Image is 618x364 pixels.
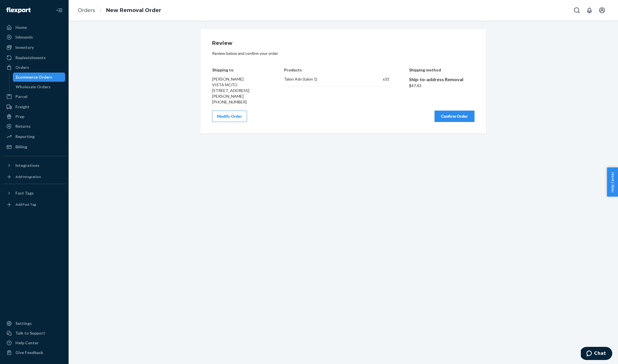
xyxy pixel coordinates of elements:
a: Inbounds [3,33,65,42]
div: Give Feedback [15,350,43,355]
ol: breadcrumbs [73,2,166,19]
div: Billing [15,144,27,150]
a: Ecommerce Orders [13,73,65,82]
a: Help Center [3,338,65,347]
div: $47.43 [409,83,475,89]
iframe: Opens a widget where you can chat to one of our agents [581,347,612,361]
div: Ship-to-address Removal [409,76,475,83]
button: Give Feedback [3,348,65,357]
div: Inventory [15,45,34,50]
a: Add Integration [3,172,65,181]
div: Parcel [15,94,27,99]
a: Wholesale Orders [13,82,65,91]
div: Settings [15,321,32,326]
a: Parcel [3,92,65,101]
div: [PHONE_NUMBER] [212,99,265,105]
a: Settings [3,319,65,328]
div: Freight [15,104,29,110]
button: Open account menu [596,5,608,16]
div: Orders [15,65,29,70]
a: Replenishments [3,53,65,62]
a: Orders [3,63,65,72]
h4: Shipping to [212,68,265,72]
button: Open Search Box [571,5,583,16]
div: Inbounds [15,34,33,40]
a: Freight [3,102,65,111]
div: Home [15,25,27,30]
a: Prep [3,112,65,121]
div: Ecommerce Orders [16,74,52,80]
a: Billing [3,142,65,151]
p: Review below and confirm your order [212,51,475,56]
a: Inventory [3,43,65,52]
a: Reporting [3,132,65,141]
a: Returns [3,122,65,131]
button: Fast Tags [3,189,65,198]
button: Confirm Order [434,111,475,122]
h1: Review [212,41,475,46]
button: Talk to Support [3,329,65,338]
a: Home [3,23,65,32]
img: Flexport logo [6,7,31,13]
div: x 31 [373,76,389,82]
a: Add Fast Tag [3,200,65,209]
div: Help Center [15,340,39,346]
button: Help Center [607,167,618,197]
button: Open notifications [584,5,595,16]
div: Talon Adv (talon 1) [284,76,367,82]
button: Integrations [3,161,65,170]
div: Fast Tags [15,190,34,196]
div: Reporting [15,134,35,139]
div: Add Integration [15,174,41,179]
div: Replenishments [15,55,46,61]
a: New Removal Order [106,7,161,13]
div: Prep [15,114,24,119]
h4: Shipping method [409,68,475,72]
div: Wholesale Orders [16,84,51,90]
span: [PERSON_NAME] VISTA MOTO [STREET_ADDRESS][PERSON_NAME] [212,77,249,99]
div: Integrations [15,163,39,168]
button: Close Navigation [54,5,65,16]
div: Add Fast Tag [15,202,36,207]
button: Modify Order [212,111,247,122]
a: Orders [78,7,95,13]
div: Talk to Support [15,330,45,336]
h4: Products [284,68,389,72]
div: Returns [15,123,31,129]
